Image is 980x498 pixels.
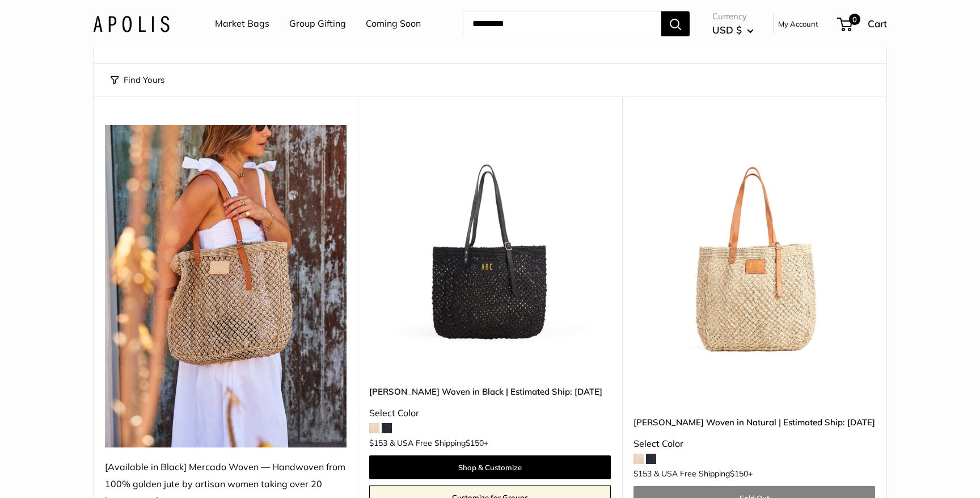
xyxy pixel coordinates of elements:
[463,11,661,36] input: Search...
[633,416,875,429] a: [PERSON_NAME] Woven in Natural | Estimated Ship: [DATE]
[390,439,488,447] span: & USA Free Shipping +
[366,15,421,32] a: Coming Soon
[369,125,611,367] a: Mercado Woven in Black | Estimated Ship: Oct. 19thMercado Woven in Black | Estimated Ship: Oct. 19th
[849,14,860,25] span: 0
[654,470,753,478] span: & USA Free Shipping +
[369,405,611,422] div: Select Color
[712,9,754,24] span: Currency
[633,125,875,367] img: Mercado Woven in Natural | Estimated Ship: Oct. 19th
[215,15,269,32] a: Market Bags
[838,15,887,33] a: 0 Cart
[93,15,170,32] img: Apolis
[466,438,484,448] span: $150
[369,455,611,479] a: Shop & Customize
[111,72,164,88] button: Find Yours
[778,17,818,31] a: My Account
[369,385,611,398] a: [PERSON_NAME] Woven in Black | Estimated Ship: [DATE]
[369,125,611,367] img: Mercado Woven in Black | Estimated Ship: Oct. 19th
[633,436,875,453] div: Select Color
[868,18,887,30] span: Cart
[289,15,346,32] a: Group Gifting
[369,438,387,448] span: $153
[730,468,748,479] span: $150
[105,125,347,447] img: [Available in Black] Mercado Woven — Handwoven from 100% golden jute by artisan women taking over...
[633,125,875,367] a: Mercado Woven in Natural | Estimated Ship: Oct. 19thMercado Woven in Natural | Estimated Ship: Oc...
[633,468,652,479] span: $153
[712,24,742,36] span: USD $
[661,11,690,36] button: Search
[712,21,754,39] button: USD $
